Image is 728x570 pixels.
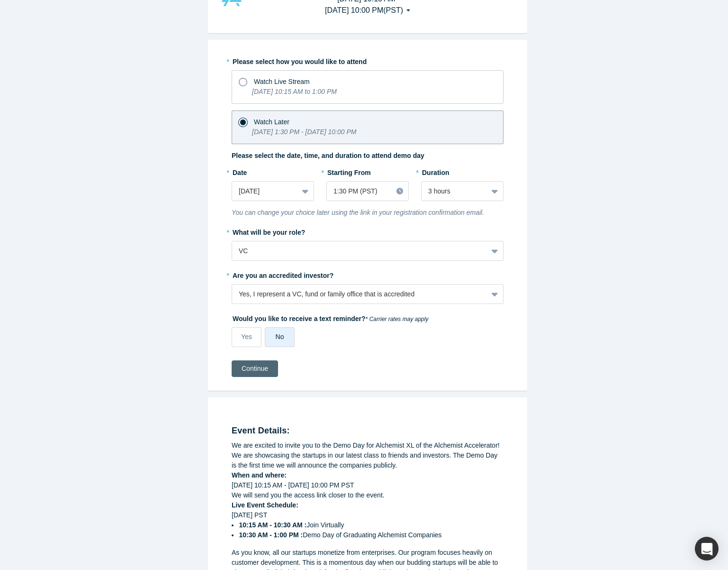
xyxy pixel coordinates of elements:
label: Starting From [326,165,371,178]
div: We are showcasing the startups in our latest class to friends and investors. The Demo Day is the ... [232,450,503,470]
div: Yes, I represent a VC, fund or family office that is accredited [239,289,481,299]
strong: When and where: [232,471,287,479]
i: You can change your choice later using the link in your registration confirmation email. [232,209,484,216]
li: Join Virtually [239,520,503,530]
label: Please select the date, time, and duration to attend demo day [232,151,424,161]
label: Date [232,165,314,178]
label: Duration [421,165,503,178]
label: What will be your role? [232,224,503,238]
strong: 10:30 AM - 1:00 PM : [239,531,303,539]
span: Watch Later [254,118,289,126]
strong: Live Event Schedule: [232,501,298,509]
label: Would you like to receive a text reminder? [232,311,503,324]
button: Continue [232,360,278,377]
i: [DATE] 10:15 AM to 1:00 PM [252,88,337,95]
label: Are you an accredited investor? [232,267,503,281]
strong: 10:15 AM - 10:30 AM : [239,521,306,529]
div: We will send you the access link closer to the event. [232,490,503,500]
div: [DATE] 10:15 AM - [DATE] 10:00 PM PST [232,480,503,490]
div: We are excited to invite you to the Demo Day for Alchemist XL of the Alchemist Accelerator! [232,441,503,450]
li: Demo Day of Graduating Alchemist Companies [239,530,503,540]
span: Yes [241,333,252,340]
span: No [276,333,284,340]
em: * Carrier rates may apply [366,316,429,322]
span: Watch Live Stream [254,78,310,85]
strong: Event Details: [232,426,290,435]
div: [DATE] PST [232,510,503,540]
i: [DATE] 1:30 PM - [DATE] 10:00 PM [252,128,356,136]
label: Please select how you would like to attend [232,54,503,67]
